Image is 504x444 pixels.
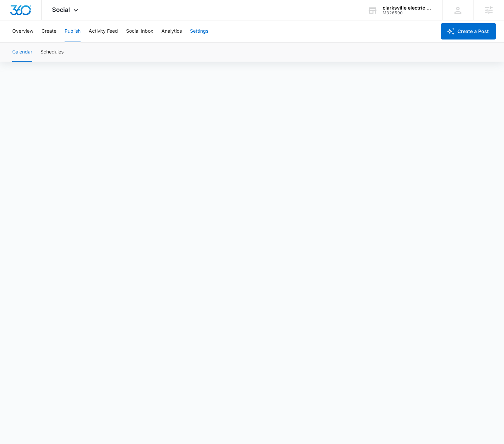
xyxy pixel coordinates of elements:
[383,5,432,11] div: account name
[52,6,70,13] span: Social
[12,43,32,62] button: Calendar
[40,43,64,62] button: Schedules
[65,20,81,42] button: Publish
[89,20,118,42] button: Activity Feed
[12,20,33,42] button: Overview
[441,23,496,39] button: Create a Post
[190,20,208,42] button: Settings
[383,11,432,15] div: account id
[126,20,153,42] button: Social Inbox
[41,20,56,42] button: Create
[161,20,182,42] button: Analytics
